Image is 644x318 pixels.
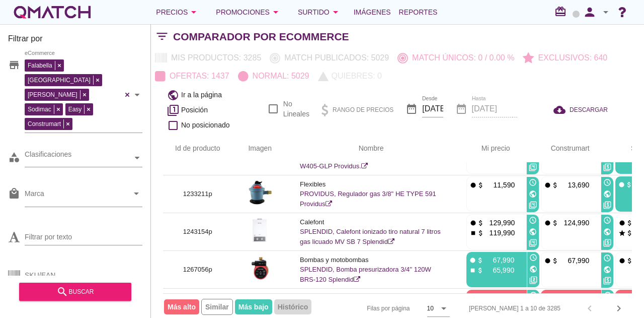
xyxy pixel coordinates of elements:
[534,52,607,64] p: Exclusivos: 640
[529,276,537,284] i: filter_2
[559,256,589,266] p: 67,990
[8,151,20,163] i: category
[603,190,611,198] i: public
[484,293,514,303] p: 34,990
[167,89,179,101] i: public
[181,105,208,115] span: Posición
[234,67,314,85] button: Normal: 5029
[618,229,626,237] i: star
[19,283,131,301] button: buscar
[245,256,276,281] img: 1267056p_15.jpg
[618,219,626,227] i: fiber_manual_record
[603,254,611,262] i: access_time
[551,181,559,189] i: attach_money
[56,286,68,298] i: search
[529,228,537,236] i: public
[173,29,349,45] h2: Comparador por eCommerce
[151,67,234,85] button: Ofertas: 1437
[399,6,438,18] span: Reportes
[66,105,85,114] span: Easy
[164,299,199,314] span: Más alto
[188,6,200,18] i: arrow_drop_down
[427,304,434,313] div: 10
[300,266,431,283] a: SPLENDID, Bomba presurizadora 3/4'' 120W BRS-120 Splendid
[626,229,633,237] i: attach_money
[122,57,132,133] div: Clear all
[613,302,625,314] i: chevron_right
[529,190,537,198] i: public
[476,267,484,274] i: attach_money
[477,219,485,227] i: attach_money
[270,6,282,18] i: arrow_drop_down
[422,101,443,117] input: Desde
[529,216,537,224] i: access_time
[603,266,611,274] i: public
[469,257,476,264] i: fiber_manual_record
[290,2,350,22] button: Surtido
[216,6,282,18] div: Promociones
[485,218,515,228] p: 129,990
[408,52,514,64] p: Match únicos: 0 / 0.00 %
[148,2,208,22] button: Precios
[300,190,436,208] a: PROVIDUS, Regulador gas 3/8'' HE TYPE 591 Providus
[12,2,93,22] a: white-qmatch-logo
[554,6,571,18] i: redeem
[330,6,342,18] i: arrow_drop_down
[544,181,551,189] i: fiber_manual_record
[545,101,616,119] button: DESCARGAR
[485,180,515,190] p: 11,590
[354,6,391,18] span: Imágenes
[181,120,230,131] span: No posicionado
[8,187,20,200] i: local_mall
[603,178,611,186] i: access_time
[167,119,179,132] i: check_box_outline_blank
[551,257,559,265] i: attach_money
[438,302,450,314] i: arrow_drop_down
[551,219,559,227] i: attach_money
[529,265,537,273] i: public
[232,135,288,163] th: Imagen: Not sorted.
[167,104,179,116] i: filter_1
[298,6,342,18] div: Surtido
[603,228,611,236] i: public
[618,257,626,265] i: fiber_manual_record
[395,2,442,22] a: Reportes
[25,61,55,70] span: Falabella
[600,6,612,18] i: arrow_drop_down
[469,229,477,237] i: stop
[175,265,220,275] p: 1267056p
[25,105,54,114] span: Sodimac
[559,180,589,190] p: 13,690
[476,257,484,264] i: attach_money
[300,179,442,189] p: Flexibles
[529,253,537,262] i: access_time
[245,180,276,205] img: 1233211p_15.jpg
[603,163,611,171] i: filter_5
[484,265,514,275] p: 65,990
[27,286,123,298] div: buscar
[485,228,515,238] p: 119,990
[175,227,220,237] p: 1243154p
[245,218,276,243] img: 1243154p_15.jpg
[454,135,529,163] th: Mi precio: Not sorted. Activate to sort ascending.
[175,189,220,199] p: 1233211p
[300,228,441,245] a: SPLENDID, Calefont ionizado tiro natural 7 litros gas licuado MV SB 7 Splendid
[604,291,612,299] i: access_time
[580,5,600,19] i: person
[544,219,551,227] i: fiber_manual_record
[484,255,514,265] p: 67,990
[603,216,611,224] i: access_time
[469,219,477,227] i: fiber_manual_record
[529,239,537,247] i: filter_4
[235,299,272,314] span: Más bajo
[163,135,232,163] th: Id de producto: Not sorted.
[529,135,603,163] th: Construmart: Not sorted. Activate to sort ascending.
[288,135,454,163] th: Nombre: Not sorted.
[610,299,628,317] button: Next page
[25,76,93,85] span: [GEOGRAPHIC_DATA]
[519,49,612,67] button: Exclusivos: 640
[283,99,309,119] label: No Lineales
[300,217,442,227] p: Calefont
[626,219,633,227] i: attach_money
